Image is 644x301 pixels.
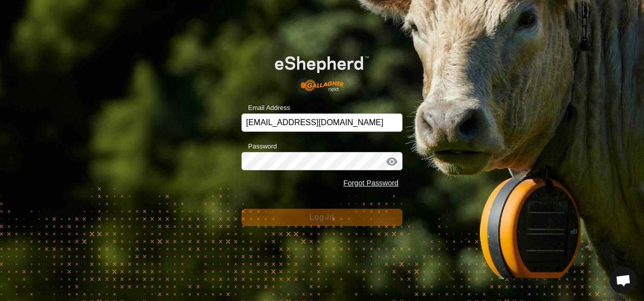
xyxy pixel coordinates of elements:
[309,213,334,221] span: Log In
[343,179,398,187] a: Forgot Password
[241,103,290,113] label: Email Address
[241,114,402,132] input: Email Address
[241,141,277,152] label: Password
[258,43,386,97] img: E-shepherd Logo
[610,267,637,294] div: Open chat
[241,209,402,226] button: Log In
